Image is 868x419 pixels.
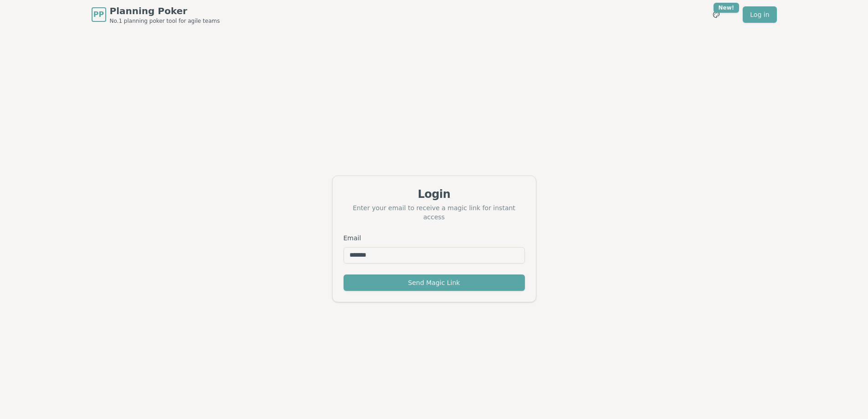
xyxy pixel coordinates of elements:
div: Enter your email to receive a magic link for instant access [344,203,525,222]
div: New! [714,3,740,13]
span: Planning Poker [110,5,220,17]
a: PPPlanning PokerNo.1 planning poker tool for agile teams [92,5,220,25]
label: Email [344,234,361,242]
button: Send Magic Link [344,274,525,291]
div: Login [344,187,525,202]
a: Log in [743,6,776,23]
span: No.1 planning poker tool for agile teams [110,17,220,25]
button: New! [708,6,724,23]
span: PP [93,9,104,20]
